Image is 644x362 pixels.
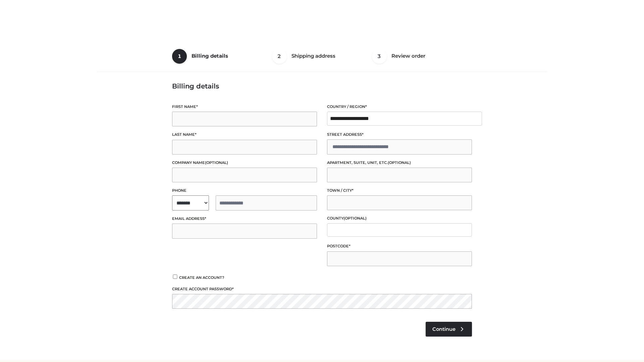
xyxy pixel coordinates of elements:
span: Create an account? [179,275,224,280]
span: Review order [391,53,425,59]
input: Create an account? [172,275,178,279]
span: 2 [272,49,287,64]
label: First name [172,104,317,110]
a: Continue [426,322,472,337]
label: Email address [172,216,317,222]
label: Street address [327,131,472,138]
span: Continue [432,326,455,332]
label: Postcode [327,243,472,249]
label: County [327,215,472,222]
label: Apartment, suite, unit, etc. [327,160,472,166]
label: Country / Region [327,104,472,110]
h3: Billing details [172,82,472,90]
span: (optional) [343,216,367,221]
label: Company name [172,160,317,166]
span: 3 [372,49,387,64]
label: Phone [172,187,317,194]
span: (optional) [205,160,228,165]
span: Billing details [192,53,228,59]
span: 1 [172,49,187,64]
label: Create account password [172,286,472,292]
span: (optional) [388,160,411,165]
label: Last name [172,131,317,138]
label: Town / City [327,187,472,194]
span: Shipping address [291,53,335,59]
